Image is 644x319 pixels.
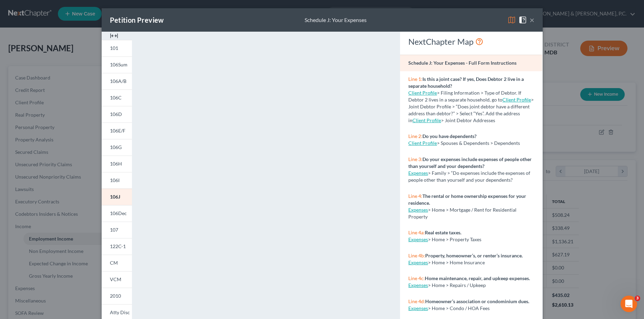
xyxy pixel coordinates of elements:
span: > Home > Repairs / Upkeep [428,282,486,288]
span: VCM [110,276,121,282]
span: 106D [110,111,122,117]
strong: Do you have dependents? [422,133,477,139]
span: > Home > Mortgage / Rent for Residential Property [408,207,517,220]
strong: Do your expenses include expenses of people other than yourself and your dependents? [408,156,532,169]
a: Client Profile [408,90,437,96]
span: 106C [110,95,122,100]
span: Line 3: [408,156,422,162]
a: 106A/B [102,73,132,89]
a: 106G [102,139,132,156]
span: 101 [110,45,118,51]
a: Expenses [408,170,428,176]
strong: The rental or home ownership expenses for your residence. [408,193,526,206]
a: 106J [102,189,132,205]
span: 122C-1 [110,243,126,249]
span: > Family > “Do expenses include the expenses of people other than yourself and your dependents? [408,170,530,183]
span: > Home > Home Insurance [428,259,485,265]
span: Line 4a: [408,230,425,235]
a: 122C-1 [102,238,132,255]
span: 106G [110,144,122,150]
a: VCM [102,271,132,288]
a: 106Dec [102,205,132,222]
a: Client Profile [412,117,441,123]
span: Line 4b: [408,253,425,258]
div: Schedule J: Your Expenses [305,16,367,24]
span: Line 1: [408,76,422,82]
a: Client Profile [502,97,531,103]
strong: Schedule J: Your Expenses - Full Form Instructions [408,60,517,66]
span: > Home > Condo / HOA Fees [428,305,490,311]
a: Client Profile [408,140,437,146]
a: 106H [102,156,132,172]
span: Line 2: [408,133,422,139]
span: Line 4d: [408,298,425,304]
span: 107 [110,227,118,233]
span: 2010 [110,293,121,299]
span: 106H [110,161,122,167]
img: expand-e0f6d898513216a626fdd78e52531dac95497ffd26381d4c15ee2fc46db09dca.svg [110,32,118,40]
a: 101 [102,40,132,56]
span: 106E/F [110,128,125,134]
a: 106Sum [102,56,132,73]
span: 3 [635,296,640,301]
strong: Property, homeowner’s, or renter’s insurance. [425,253,523,258]
strong: Real estate taxes. [425,230,461,235]
a: 106D [102,106,132,123]
span: > Home > Property Taxes [428,236,481,242]
a: 106C [102,89,132,106]
a: Expenses [408,207,428,213]
a: 2010 [102,288,132,304]
strong: Home maintenance, repair, and upkeep expenses. [425,275,530,281]
button: × [530,16,534,24]
strong: Is this a joint case? If yes, Does Debtor 2 live in a separate household? [408,76,524,89]
span: 106I [110,177,120,183]
a: Expenses [408,305,428,311]
a: Expenses [408,282,428,288]
span: 106A/B [110,78,126,84]
img: map-eea8200ae884c6f1103ae1953ef3d486a96c86aabb227e865a55264e3737af1f.svg [508,16,516,24]
span: 106Sum [110,62,127,67]
span: Line 4c: [408,275,425,281]
iframe: Intercom live chat [621,296,637,312]
a: CM [102,255,132,271]
span: Atty Disc [110,309,130,315]
span: > Joint Debtor Addresses [412,117,495,123]
a: 106E/F [102,123,132,139]
span: CM [110,260,118,266]
span: 106Dec [110,210,127,216]
span: > Spouses & Dependents > Dependents [437,140,520,146]
span: Line 4: [408,193,422,199]
span: > Joint Debtor Profile > “Does joint debtor have a different address than debtor?” > Select “Yes”... [408,97,534,123]
a: Expenses [408,259,428,265]
div: NextChapter Map [408,36,534,47]
a: 107 [102,222,132,238]
div: Petition Preview [110,15,164,25]
span: > Filing Information > Type of Debtor. If Debtor 2 lives in a separate household, go to [408,90,521,103]
img: help-close-5ba153eb36485ed6c1ea00a893f15db1cb9b99d6cae46e1a8edb6c62d00a1a76.svg [519,16,527,24]
a: 106I [102,172,132,189]
strong: Homeowner’s association or condominium dues. [425,298,529,304]
a: Expenses [408,236,428,242]
span: 106J [110,194,120,200]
